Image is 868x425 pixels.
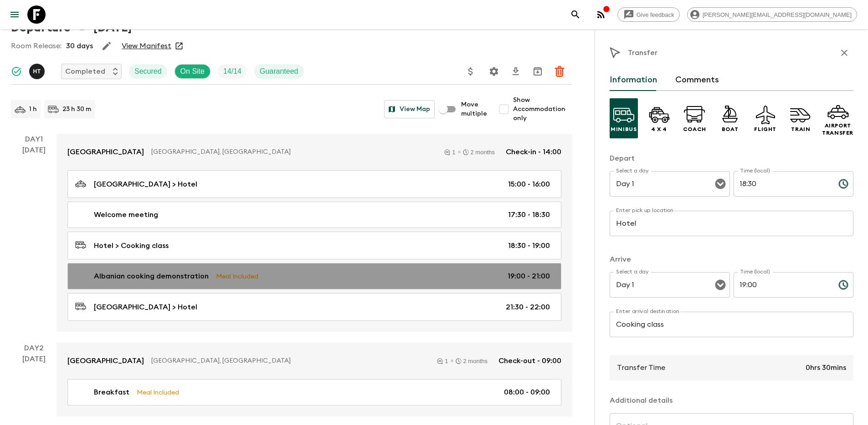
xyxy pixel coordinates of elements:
p: 18:30 - 19:00 [508,240,550,251]
p: Day 1 [11,134,56,145]
button: search adventures [566,5,585,24]
p: 17:30 - 18:30 [508,209,550,220]
p: Check-in - 14:00 [506,147,561,157]
p: Airport Transfer [822,122,853,137]
p: Transfer Time [617,362,665,373]
div: 1 [437,358,448,364]
div: [PERSON_NAME][EMAIL_ADDRESS][DOMAIN_NAME] [687,7,857,22]
p: Breakfast [94,387,129,398]
p: Albanian cooking demonstration [94,271,209,282]
div: 2 months [463,149,495,155]
button: Choose time, selected time is 7:00 PM [834,276,853,294]
span: Show Accommodation only [513,96,572,123]
div: On Site [175,64,211,79]
p: 23 h 30 m [62,105,91,114]
p: [GEOGRAPHIC_DATA] [67,147,144,157]
a: Welcome meeting17:30 - 18:30 [67,202,561,228]
button: Choose time, selected time is 6:30 PM [834,175,853,193]
button: menu [5,5,24,24]
p: Check-out - 09:00 [498,355,561,366]
button: Comments [675,69,719,91]
p: Guaranteed [260,66,298,77]
svg: Synced Successfully [11,66,22,77]
p: Minibus [611,126,637,133]
button: Download CSV [507,62,525,81]
p: Meal Included [137,387,179,397]
p: [GEOGRAPHIC_DATA], [GEOGRAPHIC_DATA] [151,356,426,365]
a: Hotel > Cooking class18:30 - 19:00 [67,232,561,259]
div: 2 months [456,358,488,364]
p: On Site [180,66,205,77]
button: Information [610,69,657,91]
label: Enter pick up location [616,207,674,214]
button: Delete [550,62,569,81]
p: 21:30 - 22:00 [506,302,550,313]
a: [GEOGRAPHIC_DATA][GEOGRAPHIC_DATA], [GEOGRAPHIC_DATA]12 monthsCheck-in - 14:00 [56,134,572,170]
p: Meal Included [216,271,258,281]
p: Day 2 [11,343,56,354]
p: 0hrs 30mins [806,362,846,373]
p: 1 h [29,105,37,114]
p: Transfer [628,47,657,58]
p: Completed [65,66,105,77]
a: [GEOGRAPHIC_DATA] > Hotel21:30 - 22:00 [67,293,561,321]
button: Settings [485,62,503,81]
p: 14 / 14 [223,66,241,77]
div: [DATE] [22,145,46,332]
label: Select a day [616,268,648,276]
p: Hotel > Cooking class [94,240,169,251]
p: Room Release: [11,40,62,51]
a: Give feedback [617,7,680,22]
p: [GEOGRAPHIC_DATA], [GEOGRAPHIC_DATA] [151,147,433,157]
label: Select a day [616,167,648,175]
span: Heldi Turhani [29,66,46,74]
a: View Manifest [122,41,171,51]
p: Boat [722,126,738,133]
span: Move multiple [461,100,488,118]
div: Secured [129,64,167,79]
button: Open [714,278,727,291]
p: [GEOGRAPHIC_DATA] > Hotel [94,179,197,190]
p: Flight [754,126,776,133]
label: Time (local) [740,268,770,276]
a: [GEOGRAPHIC_DATA] > Hotel15:00 - 16:00 [67,170,561,198]
label: Enter arrival destination [616,308,680,315]
a: Albanian cooking demonstrationMeal Included19:00 - 21:00 [67,263,561,289]
a: BreakfastMeal Included08:00 - 09:00 [67,379,561,405]
input: hh:mm [734,272,831,298]
button: View Map [384,100,435,118]
p: Coach [683,126,706,133]
div: Trip Fill [218,64,247,79]
button: Update Price, Early Bird Discount and Costs [462,62,480,81]
label: Time (local) [740,167,770,175]
p: Welcome meeting [94,209,158,220]
div: 1 [444,149,455,155]
p: 4 x 4 [651,126,667,133]
p: 15:00 - 16:00 [508,179,550,190]
span: [PERSON_NAME][EMAIL_ADDRESS][DOMAIN_NAME] [698,11,857,18]
p: Arrive [610,254,853,265]
p: Secured [134,66,162,77]
p: 19:00 - 21:00 [508,271,550,282]
p: Additional details [610,395,853,406]
button: Archive (Completed, Cancelled or Unsynced Departures only) [529,62,547,81]
p: Depart [610,153,853,164]
input: hh:mm [734,171,831,197]
p: 30 days [66,40,93,51]
p: Train [791,126,810,133]
span: Give feedback [632,11,679,18]
a: [GEOGRAPHIC_DATA][GEOGRAPHIC_DATA], [GEOGRAPHIC_DATA]12 monthsCheck-out - 09:00 [56,343,572,379]
p: [GEOGRAPHIC_DATA] > Hotel [94,302,197,313]
p: 08:00 - 09:00 [504,387,550,398]
p: [GEOGRAPHIC_DATA] [67,355,144,366]
button: Open [714,177,727,190]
